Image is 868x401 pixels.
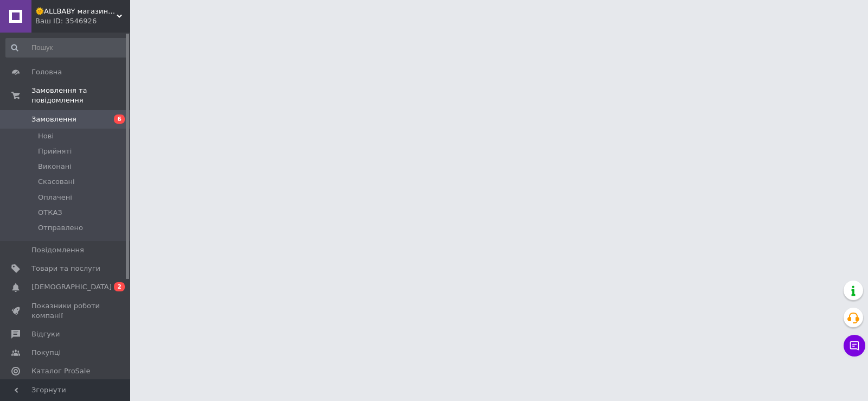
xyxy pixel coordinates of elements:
button: Чат з покупцем [844,335,865,357]
span: [DEMOGRAPHIC_DATA] [31,282,112,292]
span: Показники роботи компанії [31,301,100,321]
span: Головна [31,67,62,77]
span: Каталог ProSale [31,366,90,376]
span: Відгуки [31,329,60,339]
span: Отправлено [38,223,83,233]
span: Покупці [31,348,61,358]
span: Повідомлення [31,245,84,255]
span: Замовлення та повідомлення [31,86,130,105]
span: Товари та послуги [31,264,100,273]
span: Замовлення [31,114,76,124]
span: 6 [114,114,125,124]
span: ОТКАЗ [38,208,62,218]
span: 2 [114,282,125,291]
span: Оплачені [38,193,72,202]
span: 🌞ALLBABY магазин товарів для дітей [35,7,117,16]
span: Нові [38,131,54,141]
div: Ваш ID: 3546926 [35,16,130,26]
span: Прийняті [38,147,72,156]
span: Виконані [38,162,72,171]
span: Скасовані [38,177,75,187]
input: Пошук [5,38,128,58]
